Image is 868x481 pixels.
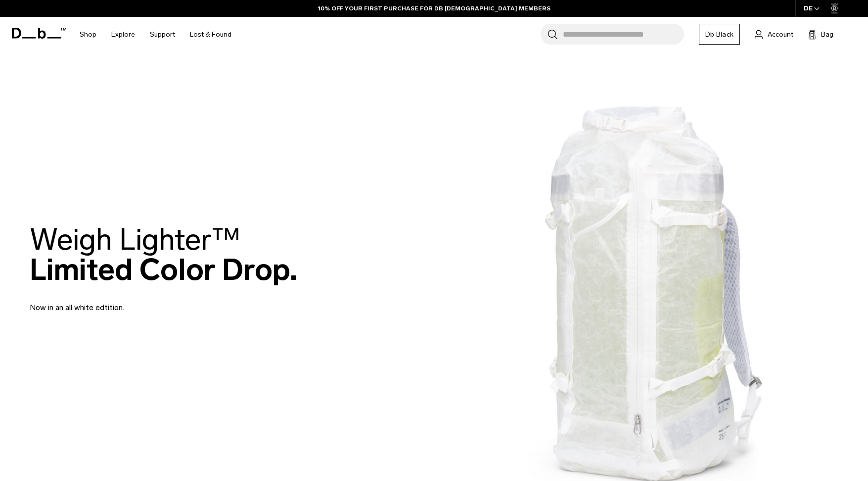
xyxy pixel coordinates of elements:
span: Bag [821,29,833,40]
a: 10% OFF YOUR FIRST PURCHASE FOR DB [DEMOGRAPHIC_DATA] MEMBERS [318,4,550,13]
a: Shop [80,17,96,52]
h2: Limited Color Drop. [30,224,297,285]
nav: Main Navigation [72,17,239,52]
a: Explore [111,17,135,52]
span: Account [768,29,793,40]
button: Bag [808,28,833,40]
a: Lost & Found [190,17,231,52]
span: Weigh Lighter™ [30,221,240,258]
a: Db Black [699,24,740,45]
a: Account [755,28,793,40]
p: Now in an all white edtition. [30,290,267,314]
a: Support [150,17,175,52]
